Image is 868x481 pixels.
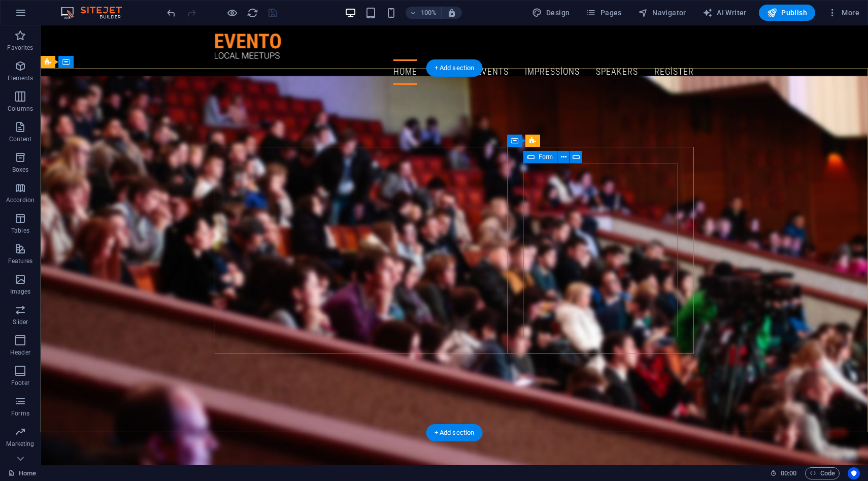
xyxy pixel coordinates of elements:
div: + Add section [426,59,483,77]
p: Forms [11,409,29,418]
span: 00 00 [781,467,796,479]
h6: 100% [421,7,437,19]
button: Design [528,5,574,21]
i: Reload page [247,7,258,19]
img: Editor Logo [58,7,135,19]
span: AI Writer [703,8,747,18]
button: AI Writer [698,5,751,21]
span: More [827,8,859,18]
p: Images [10,287,31,296]
h6: Session time [770,467,797,479]
p: Tables [11,227,29,235]
span: Navigator [638,8,686,18]
button: Usercentrics [848,467,860,479]
p: Content [9,135,31,143]
i: Undo: Change attach CSV (Ctrl+Z) [165,7,177,19]
div: + Add section [426,424,483,441]
i: On resize automatically adjust zoom level to fit chosen device. [447,8,456,17]
p: Columns [8,105,33,113]
button: More [823,5,863,21]
p: Features [8,257,32,265]
p: Slider [13,318,28,326]
span: : [788,469,789,477]
button: Pages [582,5,625,21]
p: Boxes [12,166,29,174]
button: 100% [406,7,442,19]
p: Accordion [6,196,35,204]
p: Footer [11,379,29,387]
span: Publish [767,8,807,18]
a: Click to cancel selection. Double-click to open Pages [8,467,36,479]
p: Favorites [7,44,33,52]
span: Pages [586,8,621,18]
button: Code [805,467,840,479]
span: Code [810,467,835,479]
p: Header [10,348,30,357]
span: Form [539,154,553,160]
button: Publish [759,5,815,21]
button: undo [165,7,177,19]
p: Marketing [6,440,34,448]
button: reload [246,7,258,19]
p: Elements [8,74,34,82]
div: Design (Ctrl+Alt+Y) [528,5,574,21]
button: Navigator [634,5,690,21]
span: Design [532,8,570,18]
